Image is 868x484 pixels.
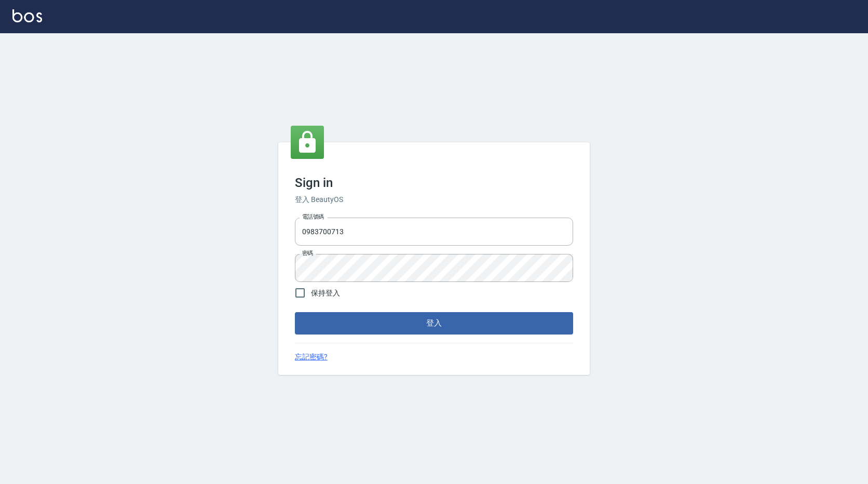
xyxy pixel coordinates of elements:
h3: Sign in [295,176,573,190]
h6: 登入 BeautyOS [295,194,573,205]
label: 電話號碼 [302,213,324,221]
span: 保持登入 [311,288,340,299]
img: Logo [12,9,42,22]
label: 密碼 [302,249,313,257]
a: 忘記密碼? [295,352,328,362]
button: 登入 [295,312,573,334]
